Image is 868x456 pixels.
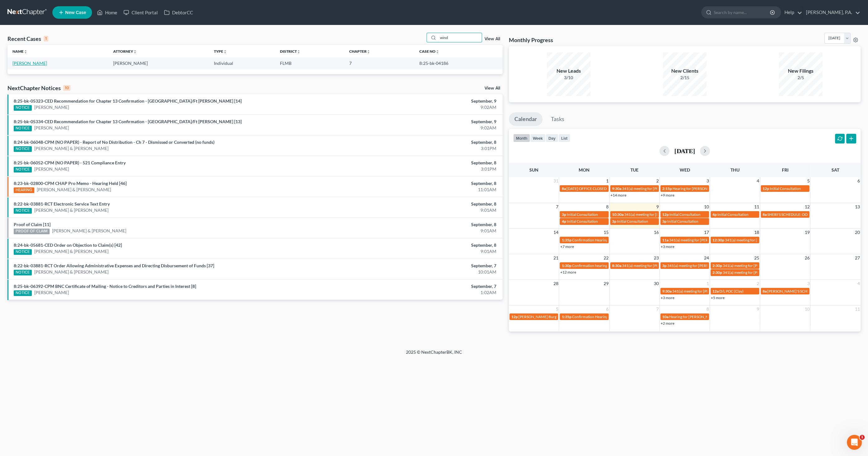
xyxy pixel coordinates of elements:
i: unfold_more [366,50,370,54]
div: 9:02AM [340,104,496,110]
a: +3 more [661,244,674,249]
a: [PERSON_NAME] & [PERSON_NAME] [34,145,109,152]
a: Attorneyunfold_more [113,49,137,54]
span: 3p [662,219,667,224]
a: [PERSON_NAME] [34,289,69,296]
span: 6 [605,305,609,313]
span: 24 [703,254,710,262]
span: 29 [603,280,609,287]
span: 10a [662,314,668,319]
span: 2:30p [712,263,722,268]
span: 7 [555,203,559,211]
span: 11a [662,238,668,242]
span: 4p [712,212,717,217]
span: 5 [806,177,810,185]
span: 6 [857,177,861,185]
span: 341(a) meeting for [PERSON_NAME] [622,263,682,268]
a: 8:24-bk-06048-CPM (NO PAPER) - Report of No Distribution - Ch 7 - Dismissed or Converted (no funds) [14,139,215,145]
span: Initial Consultation [669,212,701,217]
a: +9 more [661,193,674,197]
div: NOTICE [14,270,32,275]
div: 1:02AM [340,289,496,296]
span: 14 [552,229,559,236]
div: 2025 © NextChapterBK, INC [256,349,612,360]
span: 11 [754,203,760,211]
div: 9:01AM [340,207,496,213]
span: Thu [731,167,740,172]
span: Confirmation hearing for [PERSON_NAME] [572,263,643,268]
a: [PERSON_NAME] & [PERSON_NAME] [34,269,109,275]
span: 2 [756,280,760,287]
a: [PERSON_NAME] & [PERSON_NAME] [37,187,111,193]
span: 341(a) meeting for [PERSON_NAME] [725,238,785,242]
span: 2 [656,177,659,185]
span: Sat [832,167,839,172]
span: 27 [854,254,861,262]
a: +7 more [560,244,574,249]
div: NOTICE [14,167,32,172]
a: 8:25-bk-06392-CPM BNC Certificate of Mailing - Notice to Creditors and Parties in Interest [8] [14,284,196,289]
div: PROOF OF CLAIM [14,229,50,234]
span: Tue [630,167,639,172]
a: 8:22-bk-03881-RCT Order Allowing Administrative Expenses and Directing Disbursement of Funds [37] [14,263,214,268]
span: 26 [804,254,810,262]
span: 8 [706,305,710,313]
a: Calendar [509,112,542,126]
div: 2/15 [663,75,706,81]
span: 1:30p [562,263,571,268]
h2: [DATE] [674,148,695,154]
span: 9:30a [662,289,672,293]
span: 1 [706,280,710,287]
button: month [513,134,530,142]
span: 8 [605,203,609,211]
a: [PERSON_NAME] [34,104,69,110]
span: Sun [529,167,538,172]
input: Search by name... [714,7,771,18]
span: 13 [854,203,861,211]
span: 3 [806,280,810,287]
input: Search by name... [438,33,482,42]
span: 8a [763,212,767,217]
a: +5 more [711,295,725,300]
span: 19 [804,229,810,236]
span: 3p [612,219,616,224]
span: 22 [603,254,609,262]
div: NOTICE [14,290,32,296]
span: 8a [763,289,767,293]
div: New Clients [663,67,706,75]
i: unfold_more [297,50,301,54]
i: unfold_more [24,50,27,54]
span: Hearing for [PERSON_NAME] & [PERSON_NAME] [673,186,754,191]
span: 23 [653,254,659,262]
div: 9:01AM [340,228,496,234]
div: Recent Cases [7,35,48,42]
div: 3/10 [547,75,591,81]
a: Case Nounfold_more [419,49,439,54]
span: 9 [656,203,659,211]
a: Proof of Claim [11] [14,222,51,227]
span: SHERI'S SCHEDULE: OOO - ALL DAY [767,212,827,217]
span: Initial Consultation [567,219,598,224]
div: 1 [44,36,48,41]
a: [PERSON_NAME], P.A. [803,7,860,18]
div: September, 9 [340,98,496,104]
a: +2 more [661,321,674,326]
span: Initial Consultation [717,212,749,217]
div: NextChapter Notices [7,84,70,92]
td: [PERSON_NAME] [108,57,209,69]
h3: Monthly Progress [509,36,553,44]
span: 8:30a [612,263,621,268]
div: 3:01PM [340,145,496,152]
span: Initial Consultation [667,219,698,224]
a: View All [485,37,500,41]
span: 341(a) meeting for [PERSON_NAME] [622,186,682,191]
span: 4 [857,280,861,287]
div: NOTICE [14,105,32,111]
span: 4 [756,177,760,185]
span: 341(a) meeting for [PERSON_NAME] [672,289,732,293]
span: 21 [552,254,559,262]
span: 9 [756,305,760,313]
span: 341(a) meeting for [PERSON_NAME] [669,238,729,242]
span: 10 [703,203,710,211]
a: 8:25-bk-05334-CED Recommendation for Chapter 13 Confirmation - [GEOGRAPHIC_DATA]/Ft [PERSON_NAME]... [14,119,242,124]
